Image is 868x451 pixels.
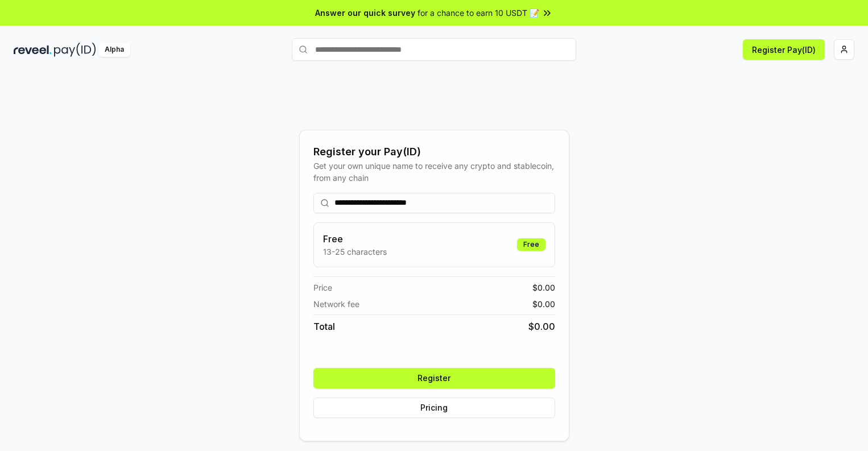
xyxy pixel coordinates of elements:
[418,7,539,19] span: for a chance to earn 10 USDT 📝
[743,39,825,60] button: Register Pay(ID)
[313,298,359,310] span: Network fee
[532,282,555,293] span: $ 0.00
[313,282,332,293] span: Price
[313,320,335,333] span: Total
[313,160,555,184] div: Get your own unique name to receive any crypto and stablecoin, from any chain
[54,43,96,57] img: pay_id
[532,298,555,310] span: $ 0.00
[323,232,387,246] h3: Free
[313,398,555,418] button: Pricing
[313,368,555,388] button: Register
[323,246,387,258] p: 13-25 characters
[313,144,555,160] div: Register your Pay(ID)
[528,320,555,333] span: $ 0.00
[14,43,52,57] img: reveel_dark
[315,7,415,19] span: Answer our quick survey
[517,238,545,251] div: Free
[98,43,130,57] div: Alpha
